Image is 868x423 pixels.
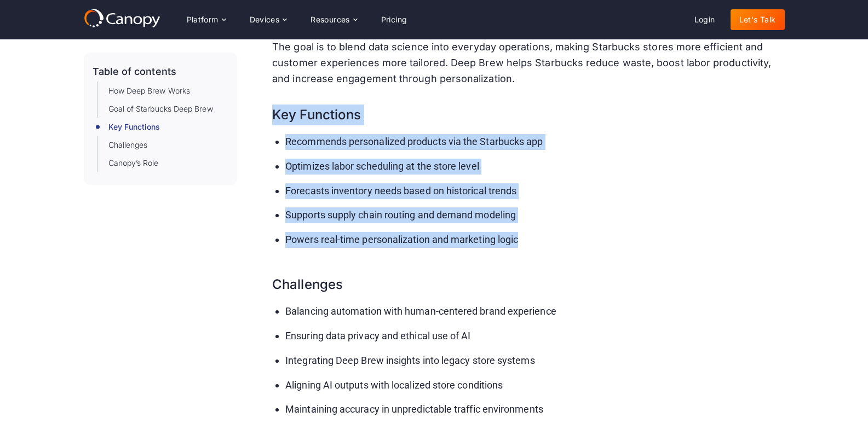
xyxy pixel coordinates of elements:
[272,96,784,125] h3: Key Functions
[108,158,159,169] a: Canopy’s Role
[285,353,784,369] li: Integrating Deep Brew insights into legacy store systems
[241,9,296,31] div: Devices
[108,85,191,97] a: How Deep Brew Works
[372,9,416,30] a: Pricing
[285,304,784,320] li: Balancing automation with human-centered brand experience
[285,378,784,393] li: Aligning AI outputs with localized store conditions
[686,9,724,30] a: Login
[302,9,365,31] div: Resources
[108,140,148,151] a: Challenges
[178,9,234,31] div: Platform
[285,159,784,175] li: Optimizes labor scheduling at the store level
[272,39,784,86] p: The goal is to blend data science into everyday operations, making Starbucks stores more efficien...
[108,103,213,115] a: Goal of Starbucks Deep Brew
[285,232,784,248] li: Powers real-time personalization and marketing logic
[731,9,785,30] a: Let's Talk
[285,207,784,223] li: Supports supply chain routing and demand modeling
[285,183,784,199] li: Forecasts inventory needs based on historical trends
[285,134,784,150] li: Recommends personalized products via the Starbucks app
[311,16,350,24] div: Resources
[108,121,160,133] a: Key Functions
[285,328,784,344] li: Ensuring data privacy and ethical use of AI
[285,402,784,418] li: Maintaining accuracy in unpredictable traffic environments
[93,66,176,78] div: Table of contents
[187,16,219,24] div: Platform
[272,265,784,295] h3: Challenges
[250,16,280,24] div: Devices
